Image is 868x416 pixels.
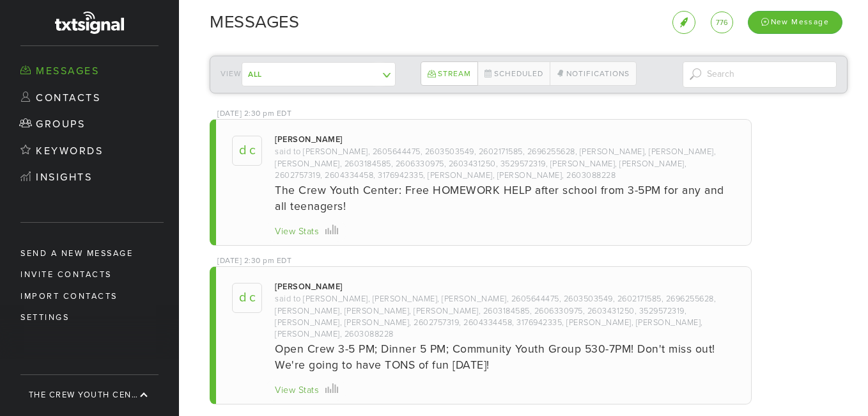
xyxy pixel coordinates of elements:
[748,11,842,33] div: New Message
[550,61,637,86] a: Notifications
[217,255,291,266] div: [DATE] 2:30 pm EDT
[232,283,262,313] span: D C
[275,281,343,292] div: [PERSON_NAME]
[221,62,375,86] div: View
[217,108,291,119] div: [DATE] 2:30 pm EDT
[421,61,477,86] a: Stream
[748,15,842,28] a: New Message
[477,61,550,86] a: Scheduled
[275,293,735,340] div: said to [PERSON_NAME], [PERSON_NAME], [PERSON_NAME], 2605644475, 2603503549, 2602171585, 26962556...
[683,61,837,88] input: Search
[275,182,735,214] div: The Crew Youth Center: Free HOMEWORK HELP after school from 3-5PM for any and all teenagers!
[275,384,319,397] div: View Stats
[275,134,343,145] div: [PERSON_NAME]
[275,225,319,239] div: View Stats
[275,341,735,373] div: Open Crew 3-5 PM; Dinner 5 PM; Community Youth Group 530-7PM! Don't miss out! We're going to have...
[275,146,735,181] div: said to [PERSON_NAME], 2605644475, 2603503549, 2602171585, 2696255628, [PERSON_NAME], [PERSON_NAM...
[232,136,262,166] span: D C
[716,19,728,27] span: 776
